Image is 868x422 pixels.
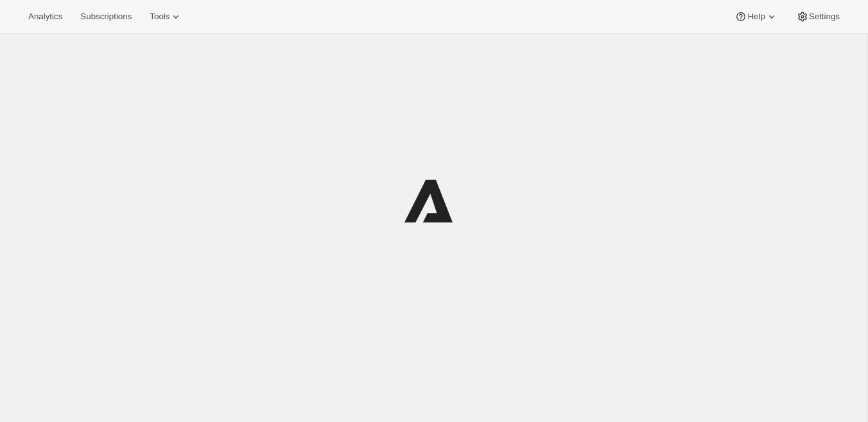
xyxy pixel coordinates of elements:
[73,8,139,26] button: Subscriptions
[21,8,70,26] button: Analytics
[809,12,840,22] span: Settings
[80,12,132,22] span: Subscriptions
[727,8,785,26] button: Help
[28,12,62,22] span: Analytics
[747,12,765,22] span: Help
[150,12,169,22] span: Tools
[142,8,190,26] button: Tools
[788,8,847,26] button: Settings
